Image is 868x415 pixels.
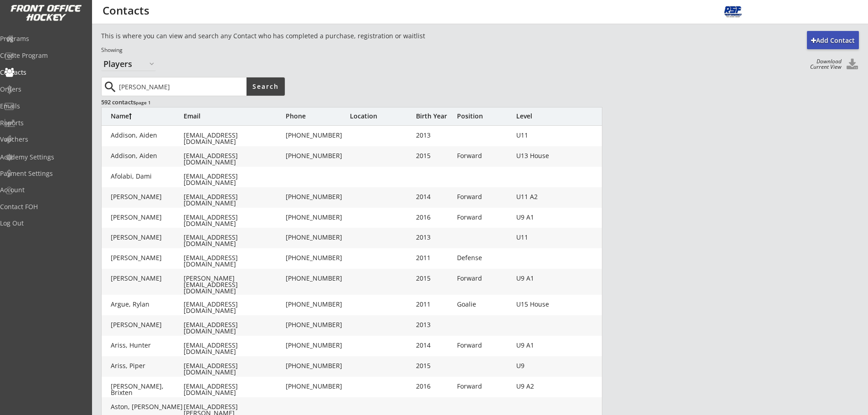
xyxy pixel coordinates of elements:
[516,234,571,241] div: U11
[457,275,512,282] div: Forward
[516,214,571,220] div: U9 A1
[457,342,512,348] div: Forward
[516,153,571,159] div: U13 House
[286,113,349,119] div: Phone
[457,153,512,159] div: Forward
[111,404,184,410] div: Aston, [PERSON_NAME]
[111,383,184,396] div: [PERSON_NAME], Brixten
[457,214,512,220] div: Forward
[184,113,284,119] div: Email
[184,214,284,227] div: [EMAIL_ADDRESS][DOMAIN_NAME]
[416,214,452,220] div: 2016
[286,214,349,220] div: [PHONE_NUMBER]
[416,275,452,282] div: 2015
[845,59,859,71] button: Click to download all Contacts. Your browser settings may try to block it, check your security se...
[111,322,184,328] div: [PERSON_NAME]
[184,383,284,396] div: [EMAIL_ADDRESS][DOMAIN_NAME]
[103,80,118,94] button: search
[516,275,571,282] div: U9 A1
[457,383,512,389] div: Forward
[101,46,485,54] div: Showing
[457,255,512,261] div: Defense
[286,132,349,138] div: [PHONE_NUMBER]
[416,113,452,119] div: Birth Year
[184,342,284,355] div: [EMAIL_ADDRESS][DOMAIN_NAME]
[516,383,571,389] div: U9 A2
[286,153,349,159] div: [PHONE_NUMBER]
[111,342,184,348] div: Ariss, Hunter
[350,113,414,119] div: Location
[136,99,151,106] font: page 1
[184,255,284,267] div: [EMAIL_ADDRESS][DOMAIN_NAME]
[807,36,859,45] div: Add Contact
[184,301,284,314] div: [EMAIL_ADDRESS][DOMAIN_NAME]
[286,234,349,241] div: [PHONE_NUMBER]
[117,77,247,96] input: Type here...
[101,98,284,106] div: 592 contacts
[416,322,452,328] div: 2013
[516,132,571,138] div: U11
[111,214,184,220] div: [PERSON_NAME]
[416,342,452,348] div: 2014
[286,255,349,261] div: [PHONE_NUMBER]
[184,234,284,247] div: [EMAIL_ADDRESS][DOMAIN_NAME]
[111,234,184,241] div: [PERSON_NAME]
[516,301,571,307] div: U15 House
[416,301,452,307] div: 2011
[111,255,184,261] div: [PERSON_NAME]
[516,113,571,119] div: Level
[457,194,512,200] div: Forward
[184,132,284,145] div: [EMAIL_ADDRESS][DOMAIN_NAME]
[111,113,184,119] div: Name
[416,132,452,138] div: 2013
[286,363,349,369] div: [PHONE_NUMBER]
[286,383,349,389] div: [PHONE_NUMBER]
[184,322,284,334] div: [EMAIL_ADDRESS][DOMAIN_NAME]
[101,31,485,41] div: This is where you can view and search any Contact who has completed a purchase, registration or w...
[111,153,184,159] div: Addison, Aiden
[286,194,349,200] div: [PHONE_NUMBER]
[111,275,184,282] div: [PERSON_NAME]
[247,77,285,96] button: Search
[184,194,284,206] div: [EMAIL_ADDRESS][DOMAIN_NAME]
[111,301,184,307] div: Argue, Rylan
[286,275,349,282] div: [PHONE_NUMBER]
[457,301,512,307] div: Goalie
[516,194,571,200] div: U11 A2
[184,363,284,375] div: [EMAIL_ADDRESS][DOMAIN_NAME]
[416,153,452,159] div: 2015
[416,255,452,261] div: 2011
[416,234,452,241] div: 2013
[111,363,184,369] div: Ariss, Piper
[286,322,349,328] div: [PHONE_NUMBER]
[416,383,452,389] div: 2016
[184,173,284,186] div: [EMAIL_ADDRESS][DOMAIN_NAME]
[111,194,184,200] div: [PERSON_NAME]
[806,59,842,70] div: Download Current View
[184,275,284,294] div: [PERSON_NAME][EMAIL_ADDRESS][DOMAIN_NAME]
[286,301,349,307] div: [PHONE_NUMBER]
[516,342,571,348] div: U9 A1
[286,342,349,348] div: [PHONE_NUMBER]
[416,363,452,369] div: 2015
[457,113,512,119] div: Position
[111,132,184,138] div: Addison, Aiden
[111,173,184,179] div: Afolabi, Dami
[516,363,571,369] div: U9
[416,194,452,200] div: 2014
[184,153,284,165] div: [EMAIL_ADDRESS][DOMAIN_NAME]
